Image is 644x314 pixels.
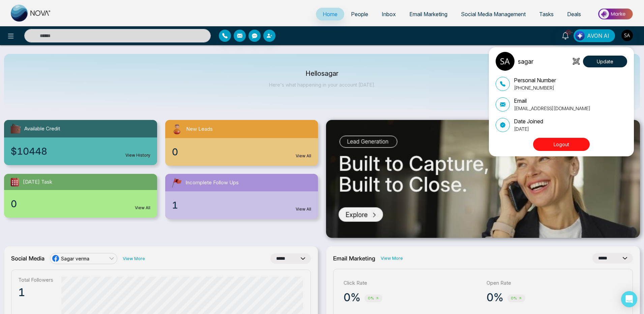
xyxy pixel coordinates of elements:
p: [EMAIL_ADDRESS][DOMAIN_NAME] [514,105,590,112]
button: Logout [533,138,590,151]
p: [PHONE_NUMBER] [514,84,556,91]
p: Email [514,97,590,105]
button: Update [583,56,627,67]
div: Open Intercom Messenger [621,291,637,307]
p: Date Joined [514,117,543,125]
p: sagar [518,57,533,66]
p: Personal Number [514,76,556,84]
p: [DATE] [514,125,543,132]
